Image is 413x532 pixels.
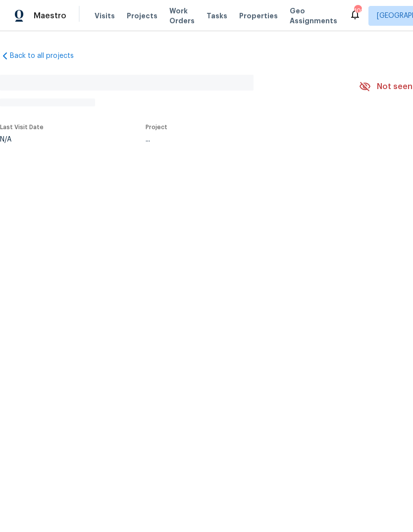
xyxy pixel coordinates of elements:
[127,11,157,21] span: Projects
[169,6,195,26] span: Work Orders
[146,124,167,130] span: Project
[146,136,336,143] div: ...
[206,12,227,19] span: Tasks
[354,6,361,16] div: 108
[239,11,278,21] span: Properties
[290,6,337,26] span: Geo Assignments
[34,11,66,21] span: Maestro
[95,11,115,21] span: Visits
